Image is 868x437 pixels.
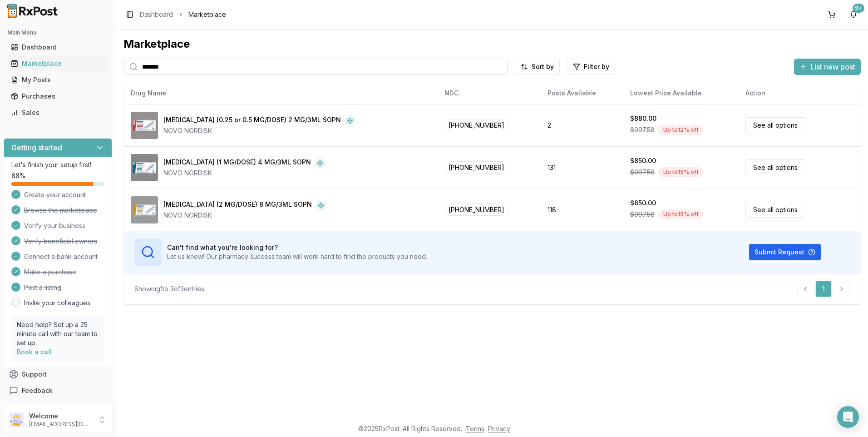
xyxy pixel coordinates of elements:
[4,382,112,399] button: Feedback
[131,112,158,139] img: Ozempic (0.25 or 0.5 MG/DOSE) 2 MG/3ML SOPN
[163,211,326,220] div: NOVO NORDISK
[134,284,204,293] div: Showing 1 to 3 of 3 entries
[658,209,704,219] div: Up to 15 % off
[24,206,97,215] span: Browse the marketplace
[24,237,97,246] span: Verify beneficial owners
[9,412,24,427] img: User avatar
[444,161,508,174] span: [PHONE_NUMBER]
[532,62,554,71] span: Sort by
[163,200,312,211] div: [MEDICAL_DATA] (2 MG/DOSE) 8 MG/3ML SOPN
[515,59,560,75] button: Sort by
[11,92,105,101] div: Purchases
[131,196,158,223] img: Ozempic (2 MG/DOSE) 8 MG/3ML SOPN
[11,108,105,117] div: Sales
[584,62,609,71] span: Filter by
[794,59,861,75] button: List new post
[488,425,510,432] a: Privacy
[11,142,62,153] h3: Getting started
[540,104,623,146] td: 2
[4,105,112,120] button: Sales
[7,72,108,88] a: My Posts
[7,29,108,36] h2: Main Menu
[7,39,108,55] a: Dashboard
[11,75,105,84] div: My Posts
[630,156,656,165] div: $850.00
[29,412,92,421] p: Welcome
[658,167,704,177] div: Up to 15 % off
[540,82,623,104] th: Posts Available
[7,104,108,121] a: Sales
[745,202,805,218] a: See all options
[11,59,105,68] div: Marketplace
[188,10,226,19] span: Marketplace
[4,366,112,382] button: Support
[11,171,25,180] span: 88 %
[810,61,855,72] span: List new post
[745,117,805,133] a: See all options
[123,82,437,104] th: Drug Name
[7,88,108,104] a: Purchases
[630,210,655,219] span: $997.58
[630,125,655,134] span: $997.58
[630,114,656,123] div: $880.00
[738,82,861,104] th: Action
[749,244,821,260] button: Submit Request
[658,125,704,135] div: Up to 12 % off
[794,63,861,72] a: List new post
[123,37,861,51] div: Marketplace
[163,115,341,126] div: [MEDICAL_DATA] (0.25 or 0.5 MG/DOSE) 2 MG/3ML SOPN
[4,56,112,71] button: Marketplace
[17,320,99,348] p: Need help? Set up a 25 minute call with our team to set up.
[4,89,112,104] button: Purchases
[437,82,540,104] th: NDC
[24,283,61,292] span: Post a listing
[11,160,104,169] p: Let's finish your setup first!
[623,82,738,104] th: Lowest Price Available
[140,10,226,19] nav: breadcrumb
[24,268,76,277] span: Make a purchase
[567,59,615,75] button: Filter by
[140,10,173,19] a: Dashboard
[11,43,105,52] div: Dashboard
[540,189,623,231] td: 118
[797,281,850,297] nav: pagination
[24,221,85,230] span: Verify your business
[444,204,508,216] span: [PHONE_NUMBER]
[4,73,112,87] button: My Posts
[745,159,805,175] a: See all options
[22,386,53,395] span: Feedback
[444,119,508,131] span: [PHONE_NUMBER]
[4,4,62,18] img: RxPost Logo
[24,298,90,308] a: Invite your colleagues
[540,146,623,189] td: 131
[163,169,325,178] div: NOVO NORDISK
[4,40,112,55] button: Dashboard
[24,252,98,261] span: Connect a bank account
[7,55,108,72] a: Marketplace
[163,126,355,135] div: NOVO NORDISK
[815,281,832,297] a: 1
[17,348,52,356] a: Book a call
[630,168,655,177] span: $997.58
[167,243,427,252] h3: Can't find what you're looking for?
[163,158,311,169] div: [MEDICAL_DATA] (1 MG/DOSE) 4 MG/3ML SOPN
[846,7,861,22] button: 9+
[29,421,92,428] p: [EMAIL_ADDRESS][DOMAIN_NAME]
[131,154,158,181] img: Ozempic (1 MG/DOSE) 4 MG/3ML SOPN
[167,252,427,261] p: Let us know! Our pharmacy success team will work hard to find the products you need.
[837,406,859,428] div: Open Intercom Messenger
[630,199,656,208] div: $850.00
[24,190,86,199] span: Create your account
[466,425,484,432] a: Terms
[853,4,864,13] div: 9+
